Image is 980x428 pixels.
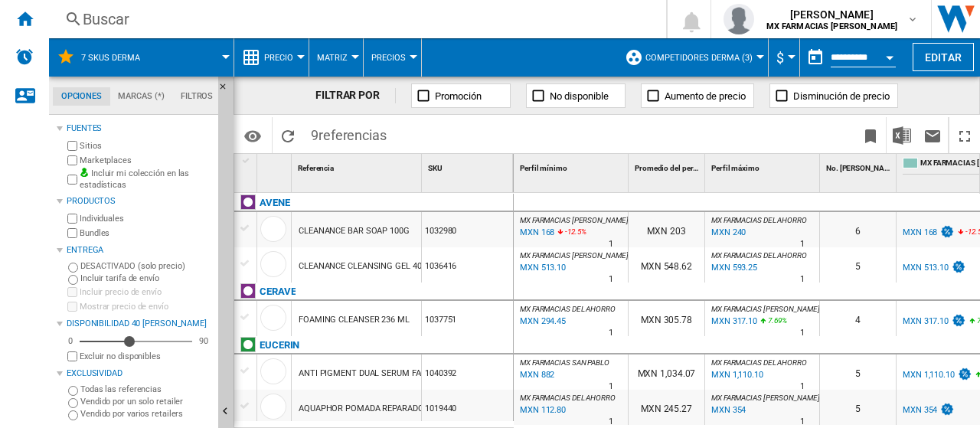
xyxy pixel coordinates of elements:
span: Promoción [435,90,482,102]
div: 4 [820,301,896,336]
div: Tiempo de entrega : 1 día [800,272,805,287]
div: MXN 317.10 [903,316,949,326]
md-tab-item: Opciones [53,87,110,106]
input: Incluir mi colección en las estadísticas [67,170,77,189]
div: Tiempo de entrega : 1 día [800,379,805,394]
label: Incluir tarifa de envío [80,273,212,284]
span: MX FARMACIAS [PERSON_NAME] [711,394,819,402]
label: Individuales [80,213,212,224]
div: Referencia Sort None [295,154,421,178]
div: 90 [195,335,212,347]
md-tab-item: Filtros [172,87,221,106]
div: MXN 354 [903,405,937,415]
button: Promoción [411,83,511,108]
div: Fuentes [67,123,212,135]
label: Marketplaces [80,155,212,166]
label: Vendido por un solo retailer [80,396,212,407]
div: No. [PERSON_NAME] Sort None [823,154,896,178]
div: AQUAPHOR POMADA REPARADORA 55ML [299,391,458,426]
span: MX FARMACIAS SAN PABLO [520,358,609,367]
div: Última actualización : martes, 19 de agosto de 2025 12:05 [709,260,757,276]
label: Excluir no disponibles [80,351,212,362]
div: CLEANANCE CLEANSING GEL 400ML [299,249,438,284]
span: No disponible [550,90,609,102]
label: Mostrar precio de envío [80,301,212,312]
div: Última actualización : martes, 19 de agosto de 2025 6:48 [518,403,566,418]
input: Individuales [67,214,77,224]
img: promotionV3.png [939,225,955,238]
button: Descargar en Excel [887,117,917,153]
span: -12.5 [565,227,581,236]
span: referencias [318,127,387,143]
div: Sort None [823,154,896,178]
div: SKU Sort None [425,154,513,178]
div: Disponibilidad 40 [PERSON_NAME] [67,318,212,330]
button: Disminución de precio [769,83,898,108]
div: Buscar [83,8,626,30]
img: promotionV3.png [951,314,966,327]
div: Sort None [425,154,513,178]
div: Perfil mínimo Sort None [517,154,628,178]
label: Incluir mi colección en las estadísticas [80,168,212,191]
div: Haga clic para filtrar por esa marca [260,336,299,354]
div: Última actualización : martes, 19 de agosto de 2025 6:31 [518,368,554,383]
div: 1037751 [422,301,513,336]
i: % [964,225,973,243]
input: Sitios [67,141,77,151]
button: Recargar [273,117,303,153]
div: 5 [820,247,896,283]
div: Última actualización : martes, 19 de agosto de 2025 6:12 [709,368,763,383]
button: Precio [264,38,301,77]
i: % [766,314,776,332]
span: MX FARMACIAS DEL AHORRO [711,251,807,260]
div: Tiempo de entrega : 1 día [609,272,613,287]
div: 0 [64,335,77,347]
span: 7.69 [768,316,782,325]
div: MXN 168 [900,225,955,240]
div: Tiempo de entrega : 1 día [609,237,613,252]
div: Última actualización : martes, 19 de agosto de 2025 7:06 [709,403,746,418]
div: MXN 168 [903,227,937,237]
div: Tiempo de entrega : 1 día [609,325,613,341]
div: Sort None [295,154,421,178]
span: $ [776,50,784,66]
div: 1036416 [422,247,513,283]
input: Incluir precio de envío [67,287,77,297]
div: Última actualización : martes, 19 de agosto de 2025 7:24 [518,260,566,276]
div: Haga clic para filtrar por esa marca [260,283,296,301]
input: Marketplaces [67,155,77,165]
input: Todas las referencias [68,386,78,396]
div: MXN 305.78 [629,301,704,336]
div: 5 [820,354,896,390]
div: Exclusividad [67,368,212,380]
input: Incluir tarifa de envío [68,275,78,285]
div: Sort None [708,154,819,178]
span: 9 [303,117,394,149]
div: Sort None [260,154,291,178]
div: 1040392 [422,354,513,390]
label: Sitios [80,140,212,152]
img: promotionV3.png [957,368,972,381]
div: MXN 317.10 [900,314,966,329]
span: Aumento de precio [665,90,746,102]
label: Todas las referencias [80,384,212,395]
span: Referencia [298,164,334,172]
button: Matriz [317,38,355,77]
span: MX FARMACIAS DEL AHORRO [520,305,616,313]
div: FILTRAR POR [315,88,396,103]
div: MXN 1,110.10 [900,368,972,383]
div: CLEANANCE BAR SOAP 100G [299,214,410,249]
span: MX FARMACIAS DEL AHORRO [520,394,616,402]
span: MX FARMACIAS [PERSON_NAME] [520,216,628,224]
label: Vendido por varios retailers [80,408,212,420]
img: promotionV3.png [939,403,955,416]
button: Precios [371,38,413,77]
img: profile.jpg [724,4,754,34]
div: 7 SKUS DERMA [57,38,226,77]
span: No. [PERSON_NAME] [826,164,897,172]
span: SKU [428,164,443,172]
span: Perfil mínimo [520,164,567,172]
span: MX FARMACIAS [PERSON_NAME] [711,305,819,313]
input: Mostrar precio de envío [67,351,77,361]
span: MX FARMACIAS DEL AHORRO [711,216,807,224]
